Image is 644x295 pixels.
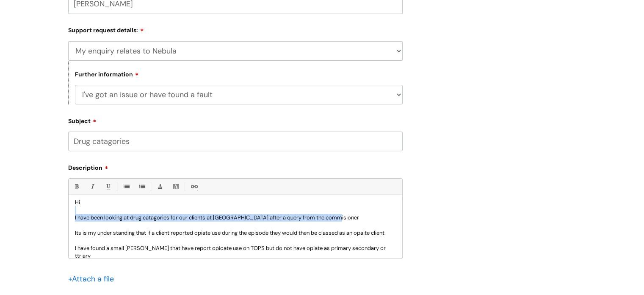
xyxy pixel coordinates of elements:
p: I have found a small [PERSON_NAME] that have report opioate use on TOPS but do not have opiate as... [75,244,396,260]
label: Description [68,161,403,171]
a: Bold (Ctrl-B) [71,181,82,192]
p: I have been looking at drug catagories for our clients at [GEOGRAPHIC_DATA] after a query from th... [75,214,396,222]
a: 1. Ordered List (Ctrl-Shift-8) [136,181,147,192]
label: Subject [68,115,403,125]
a: Font Color [155,181,165,192]
div: Attach a file [68,272,119,286]
a: • Unordered List (Ctrl-Shift-7) [121,181,131,192]
a: Italic (Ctrl-I) [87,181,97,192]
a: Back Color [170,181,181,192]
span: + [68,274,72,284]
p: Its is my under standing that if a client reported opiate use during the episode they would then ... [75,229,396,237]
p: Hi [75,199,396,206]
label: Support request details: [68,24,403,34]
label: Further information [75,70,139,78]
a: Link [188,181,199,192]
a: Underline(Ctrl-U) [102,181,113,192]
